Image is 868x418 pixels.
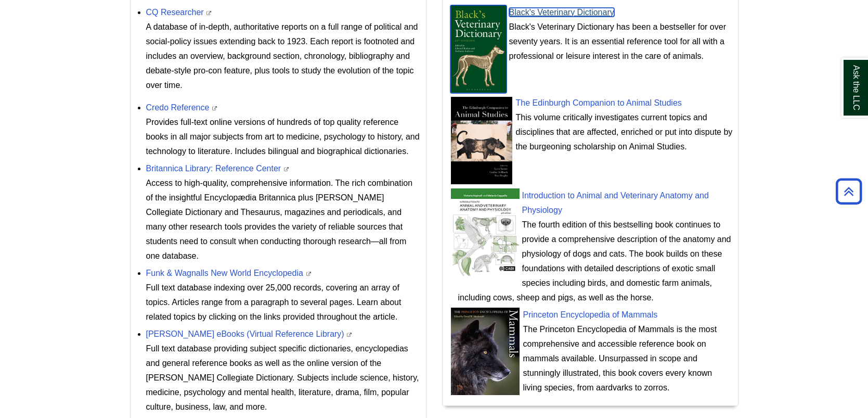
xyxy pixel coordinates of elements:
i: This link opens in a new window [305,272,312,276]
a: Credo Reference [146,103,210,112]
a: Back to Top [832,184,865,198]
a: Funk & Wagnalls New World Encyclopedia [146,269,303,277]
a: Princeton Encyclopedia of Mammals [523,310,658,319]
div: Access to high-quality, comprehensive information. The rich combination of the insightful Encyclo... [146,176,421,263]
div: The fourth edition of this bestselling book continues to provide a comprehensive description of t... [458,218,733,305]
a: Britannica Library: Reference Center [146,164,281,173]
a: Black's Veterinary Dictionary [509,8,614,17]
div: This volume critically investigates current topics and disciplines that are affected, enriched or... [458,110,733,154]
div: Black's Veterinary Dictionary has been a bestseller for over seventy years. It is an essential re... [458,20,733,64]
p: A database of in-depth, authoritative reports on a full range of political and social-policy issu... [146,20,421,93]
div: Full text database providing subject specific dictionaries, encyclopedias and general reference b... [146,341,421,414]
div: The Princeton Encyclopedia of Mammals is the most comprehensive and accessible reference book on ... [458,322,733,395]
div: Provides full-text online versions of hundreds of top quality reference books in all major subjec... [146,115,421,159]
a: The Edinburgh Companion to Animal Studies [516,98,682,107]
i: This link opens in a new window [212,106,218,111]
i: This link opens in a new window [283,167,290,172]
a: Introduction to Animal and Veterinary Anatomy and Physiology [522,191,709,214]
a: [PERSON_NAME] eBooks (Virtual Reference Library) [146,330,344,338]
i: This link opens in a new window [206,11,212,16]
div: Full text database indexing over 25,000 records, covering an array of topics. Articles range from... [146,281,421,324]
i: This link opens in a new window [346,333,353,337]
a: CQ Researcher [146,8,204,17]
